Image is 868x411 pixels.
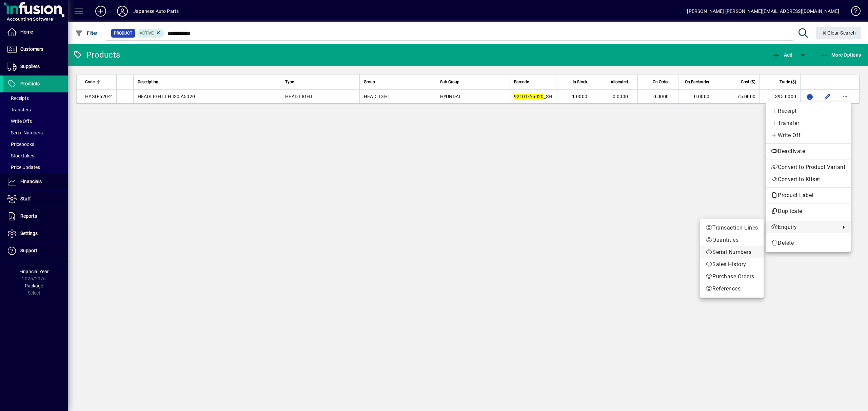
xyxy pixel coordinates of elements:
[706,224,758,232] span: Transaction Lines
[771,192,817,198] span: Product Label
[771,147,845,155] span: Deactivate
[706,248,758,256] span: Serial Numbers
[766,145,851,157] button: Deactivate product
[706,285,758,293] span: References
[706,260,758,268] span: Sales History
[771,163,845,171] span: Convert to Product Variant
[771,207,845,215] span: Duplicate
[771,131,845,139] span: Write Off
[706,273,758,281] span: Purchase Orders
[771,239,845,247] span: Delete
[771,223,837,231] span: Enquiry
[771,119,845,127] span: Transfer
[706,236,758,244] span: Quantities
[771,107,845,115] span: Receipt
[771,175,845,183] span: Convert to Kitset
